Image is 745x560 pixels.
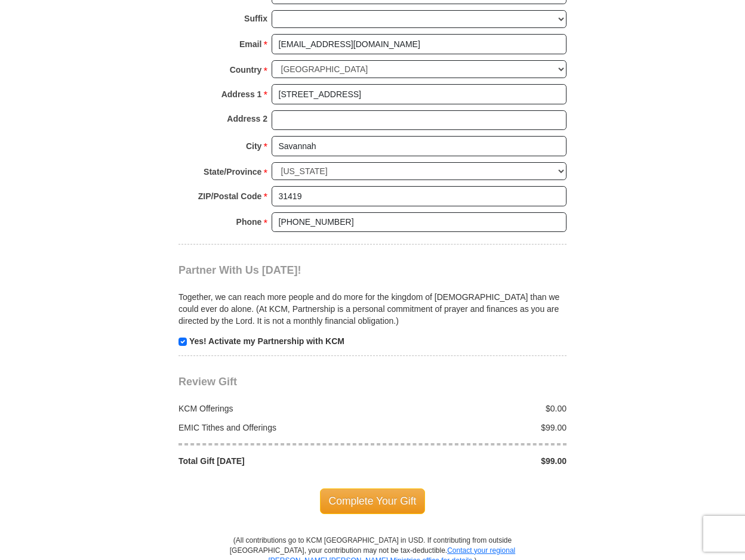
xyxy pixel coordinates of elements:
span: Review Gift [178,376,237,388]
strong: Yes! Activate my Partnership with KCM [189,336,344,346]
div: Total Gift [DATE] [173,455,373,467]
strong: City [246,138,261,154]
div: $99.00 [372,422,573,434]
div: $0.00 [372,403,573,414]
strong: Address 2 [227,110,267,127]
strong: ZIP/Postal Code [198,188,262,205]
span: Complete Your Gift [320,488,426,513]
strong: Address 1 [221,86,262,103]
strong: Phone [236,214,262,230]
strong: Email [239,36,261,52]
span: Partner With Us [DATE]! [178,264,301,276]
strong: Suffix [244,10,267,27]
strong: State/Province [204,163,261,180]
div: $99.00 [372,455,573,467]
div: KCM Offerings [173,403,373,414]
strong: Country [230,61,262,78]
p: Together, we can reach more people and do more for the kingdom of [DEMOGRAPHIC_DATA] than we coul... [178,291,567,327]
div: EMIC Tithes and Offerings [173,422,373,434]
